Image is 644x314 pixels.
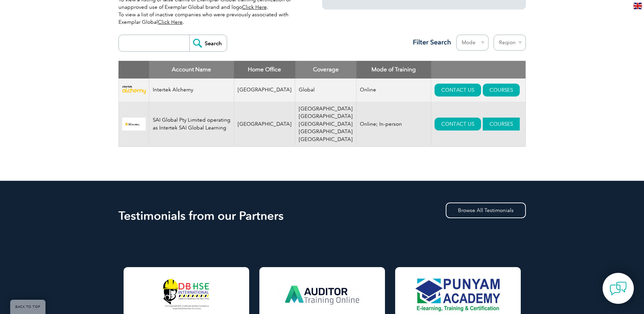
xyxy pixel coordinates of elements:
th: Coverage: activate to sort column ascending [295,61,356,78]
a: CONTACT US [435,118,481,130]
a: Click Here [158,19,183,25]
td: Online [356,78,431,102]
img: 212a24ac-d9bc-ea11-a814-000d3a79823d-logo.png [122,118,146,130]
h2: Testimonials from our Partners [118,210,526,221]
a: COURSES [483,118,520,130]
th: Home Office: activate to sort column ascending [234,61,295,78]
img: en [633,3,642,9]
td: [GEOGRAPHIC_DATA] [GEOGRAPHIC_DATA] [GEOGRAPHIC_DATA] [GEOGRAPHIC_DATA] [GEOGRAPHIC_DATA] [295,102,356,147]
input: Search [189,35,227,51]
th: Account Name: activate to sort column descending [149,61,234,78]
td: [GEOGRAPHIC_DATA] [234,78,295,102]
a: COURSES [483,84,520,97]
a: Click Here [242,4,267,10]
td: Online; In-person [356,102,431,147]
td: SAI Global Pty Limited operating as Intertek SAI Global Learning [149,102,234,147]
img: 703656d3-346f-eb11-a812-002248153038%20-logo.png [122,86,146,94]
h3: Filter Search [409,38,451,47]
td: Intertek Alchemy [149,78,234,102]
a: Browse All Testimonials [446,203,526,218]
th: : activate to sort column ascending [431,61,526,78]
th: Mode of Training: activate to sort column ascending [356,61,431,78]
img: contact-chat.png [610,280,627,297]
td: [GEOGRAPHIC_DATA] [234,102,295,147]
a: CONTACT US [435,84,481,97]
a: BACK TO TOP [10,300,45,314]
td: Global [295,78,356,102]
